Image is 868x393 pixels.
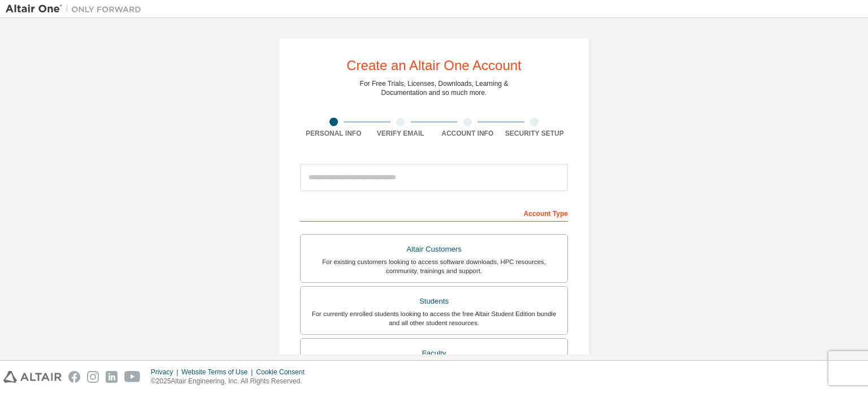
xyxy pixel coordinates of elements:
div: For Free Trials, Licenses, Downloads, Learning & Documentation and so much more. [360,79,509,97]
div: Website Terms of Use [181,368,256,377]
div: Create an Altair One Account [346,59,522,72]
div: Security Setup [501,129,568,138]
div: Verify Email [367,129,435,138]
img: youtube.svg [124,371,141,383]
img: Altair One [6,3,147,15]
div: Students [307,293,561,309]
img: linkedin.svg [106,371,118,383]
div: Account Type [300,204,568,222]
p: © 2025 Altair Engineering, Inc. All Rights Reserved. [151,377,311,386]
div: Personal Info [300,129,367,138]
img: facebook.svg [68,371,80,383]
div: Account Info [434,129,501,138]
div: For currently enrolled students looking to access the free Altair Student Edition bundle and all ... [307,309,561,327]
img: altair_logo.svg [3,371,62,383]
div: Faculty [307,346,561,361]
div: Privacy [151,368,181,377]
div: For existing customers looking to access software downloads, HPC resources, community, trainings ... [307,257,561,275]
div: Altair Customers [307,241,561,257]
div: Cookie Consent [256,368,311,377]
img: instagram.svg [87,371,99,383]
